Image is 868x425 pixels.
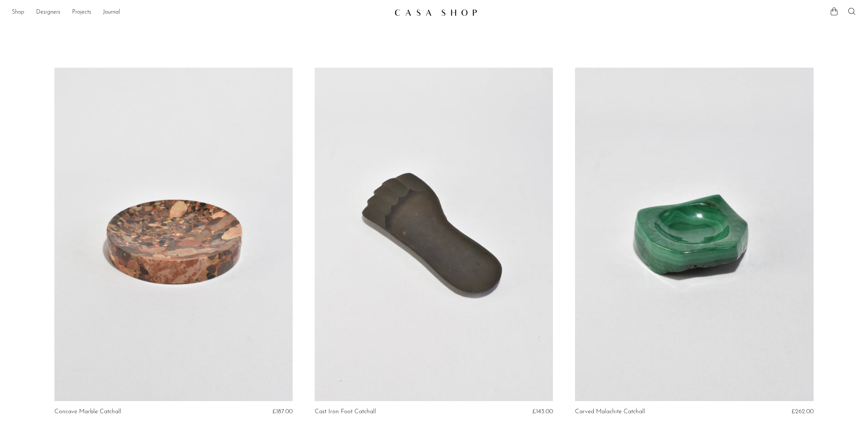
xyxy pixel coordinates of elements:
a: Designers [36,8,60,17]
span: £143.00 [532,408,553,415]
ul: NEW HEADER MENU [12,6,389,19]
span: £187.00 [272,408,293,415]
a: Cast Iron Foot Catchall [315,408,376,415]
a: Shop [12,8,24,17]
a: Concave Marble Catchall [54,408,121,415]
nav: Desktop navigation [12,6,389,19]
a: Carved Malachite Catchall [575,408,645,415]
span: £262.00 [792,408,814,415]
a: Journal [103,8,120,17]
a: Projects [72,8,91,17]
